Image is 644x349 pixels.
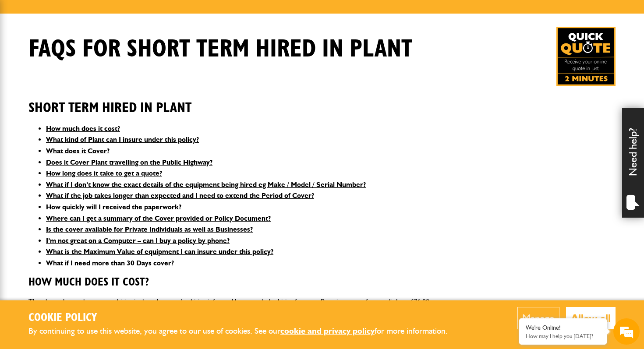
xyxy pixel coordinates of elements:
[280,326,375,336] a: cookie and privacy policy
[28,296,616,307] p: That depends on what you are hiring in, how long you’re hiring it for and how much the hiring fee...
[46,124,120,133] a: How much does it cost?
[556,27,616,86] img: Quick Quote
[46,247,273,256] a: What is the Maximum Value of equipment I can insure under this policy?
[28,324,462,338] p: By continuing to use this website, you agree to our use of cookies. See our for more information.
[46,180,366,189] a: What if I don’t know the exact details of the equipment being hired eg Make / Model / Serial Number?
[46,236,230,245] a: I’m not great on a Computer – can I buy a policy by phone?
[28,311,462,325] h2: Cookie Policy
[46,214,271,222] a: Where can I get a summary of the Cover provided or Policy Document?
[46,158,212,166] a: Does it Cover Plant travelling on the Public Highway?
[566,307,616,329] button: Allow all
[517,307,559,329] button: Manage
[28,276,616,289] h3: How much does it cost?
[46,203,181,211] a: How quickly will I received the paperwork?
[526,324,600,331] div: We're Online!
[46,147,110,155] a: What does it Cover?
[28,86,616,116] h2: Short Term Hired In Plant
[622,108,644,218] div: Need help?
[526,333,600,339] p: How may I help you today?
[28,35,412,64] h1: FAQS for Short Term Hired In Plant
[46,169,162,177] a: How long does it take to get a quote?
[556,27,616,86] a: Get your insurance quote in just 2-minutes
[46,135,199,144] a: What kind of Plant can I insure under this policy?
[46,225,253,233] a: Is the cover available for Private Individuals as well as Businesses?
[46,191,314,200] a: What if the job takes longer than expected and I need to extend the Period of Cover?
[46,259,174,267] a: What if I need more than 30 Days cover?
